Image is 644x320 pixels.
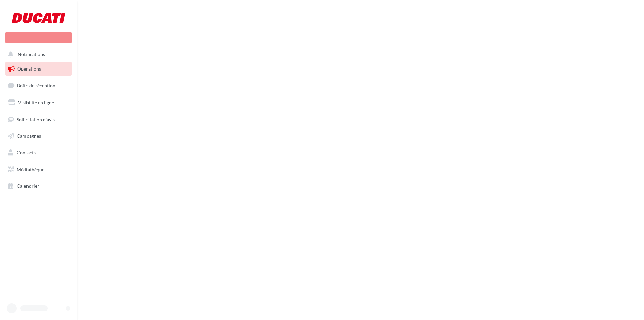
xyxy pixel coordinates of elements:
span: Contacts [17,150,36,155]
span: Calendrier [17,183,39,189]
a: Visibilité en ligne [4,96,73,110]
a: Sollicitation d'avis [4,112,73,127]
span: Campagnes [17,133,41,139]
a: Médiathèque [4,163,73,177]
span: Médiathèque [17,167,44,172]
a: Calendrier [4,179,73,193]
span: Notifications [18,52,45,57]
span: Opérations [17,66,41,72]
a: Campagnes [4,129,73,143]
span: Visibilité en ligne [18,100,54,105]
a: Opérations [4,62,73,76]
span: Sollicitation d'avis [17,116,55,122]
div: Nouvelle campagne [5,32,72,43]
span: Boîte de réception [17,83,55,88]
a: Contacts [4,146,73,160]
a: Boîte de réception [4,78,73,93]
